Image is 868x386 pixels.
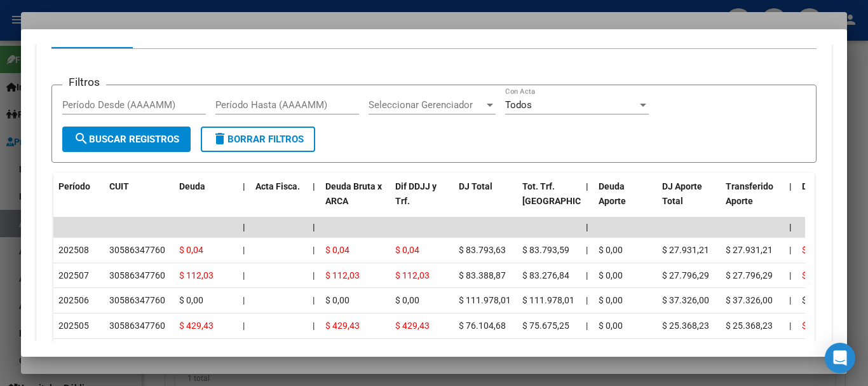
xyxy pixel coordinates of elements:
[459,181,492,191] span: DJ Total
[325,321,360,331] span: $ 429,43
[250,173,308,229] datatable-header-cell: Acta Fisca.
[662,245,709,255] span: $ 27.931,21
[212,131,227,146] mat-icon: delete
[243,270,245,280] span: |
[599,245,623,255] span: $ 0,00
[243,245,245,255] span: |
[395,321,430,331] span: $ 429,43
[243,295,245,305] span: |
[726,321,773,331] span: $ 25.368,23
[586,270,588,280] span: |
[212,134,304,145] span: Borrar Filtros
[109,319,165,333] div: 30586347760
[390,173,454,229] datatable-header-cell: Dif DDJJ y Trf.
[789,222,792,232] span: |
[369,99,484,111] span: Seleccionar Gerenciador
[789,181,792,191] span: |
[789,270,791,280] span: |
[459,321,506,331] span: $ 76.104,68
[313,222,315,232] span: |
[517,173,581,229] datatable-header-cell: Tot. Trf. Bruto
[395,245,419,255] span: $ 0,04
[243,181,245,191] span: |
[62,75,106,89] h3: Filtros
[802,245,826,255] span: $ 0,04
[522,295,574,305] span: $ 111.978,01
[179,295,203,305] span: $ 0,00
[62,127,191,152] button: Buscar Registros
[53,173,104,229] datatable-header-cell: Período
[599,321,623,331] span: $ 0,00
[789,245,791,255] span: |
[657,173,721,229] datatable-header-cell: DJ Aporte Total
[320,173,390,229] datatable-header-cell: Deuda Bruta x ARCA
[454,173,517,229] datatable-header-cell: DJ Total
[395,295,419,305] span: $ 0,00
[74,131,89,146] mat-icon: search
[179,321,214,331] span: $ 429,43
[662,181,702,206] span: DJ Aporte Total
[586,222,588,232] span: |
[243,321,245,331] span: |
[459,295,511,305] span: $ 111.978,01
[593,173,657,229] datatable-header-cell: Deuda Aporte
[726,270,773,280] span: $ 27.796,29
[243,222,245,232] span: |
[325,181,382,206] span: Deuda Bruta x ARCA
[58,270,89,280] span: 202507
[726,245,773,255] span: $ 27.931,21
[522,270,569,280] span: $ 83.276,84
[599,181,626,206] span: Deuda Aporte
[522,245,569,255] span: $ 83.793,59
[726,295,773,305] span: $ 37.326,00
[313,245,315,255] span: |
[179,270,214,280] span: $ 112,03
[789,295,791,305] span: |
[325,245,349,255] span: $ 0,04
[802,181,854,191] span: Deuda Contr.
[522,321,569,331] span: $ 75.675,25
[109,293,165,308] div: 30586347760
[58,245,89,255] span: 202508
[325,295,349,305] span: $ 0,00
[721,173,784,229] datatable-header-cell: Transferido Aporte
[459,245,506,255] span: $ 83.793,63
[784,173,797,229] datatable-header-cell: |
[802,321,836,331] span: $ 429,44
[599,270,623,280] span: $ 0,00
[802,295,826,305] span: $ 0,00
[586,321,588,331] span: |
[174,173,238,229] datatable-header-cell: Deuda
[395,270,430,280] span: $ 112,03
[325,270,360,280] span: $ 112,03
[74,134,179,145] span: Buscar Registros
[662,270,709,280] span: $ 27.796,29
[104,173,174,229] datatable-header-cell: CUIT
[109,243,165,258] div: 30586347760
[308,173,320,229] datatable-header-cell: |
[109,268,165,283] div: 30586347760
[255,181,300,191] span: Acta Fisca.
[201,127,315,152] button: Borrar Filtros
[581,173,593,229] datatable-header-cell: |
[58,295,89,305] span: 202506
[313,270,315,280] span: |
[825,343,855,373] div: Open Intercom Messenger
[505,99,532,111] span: Todos
[313,321,315,331] span: |
[179,245,203,255] span: $ 0,04
[586,295,588,305] span: |
[662,295,709,305] span: $ 37.326,00
[238,173,250,229] datatable-header-cell: |
[802,270,836,280] span: $ 112,03
[726,181,773,206] span: Transferido Aporte
[662,321,709,331] span: $ 25.368,23
[179,181,205,191] span: Deuda
[58,321,89,331] span: 202505
[395,181,437,206] span: Dif DDJJ y Trf.
[313,295,315,305] span: |
[109,181,129,191] span: CUIT
[586,181,588,191] span: |
[459,270,506,280] span: $ 83.388,87
[586,245,588,255] span: |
